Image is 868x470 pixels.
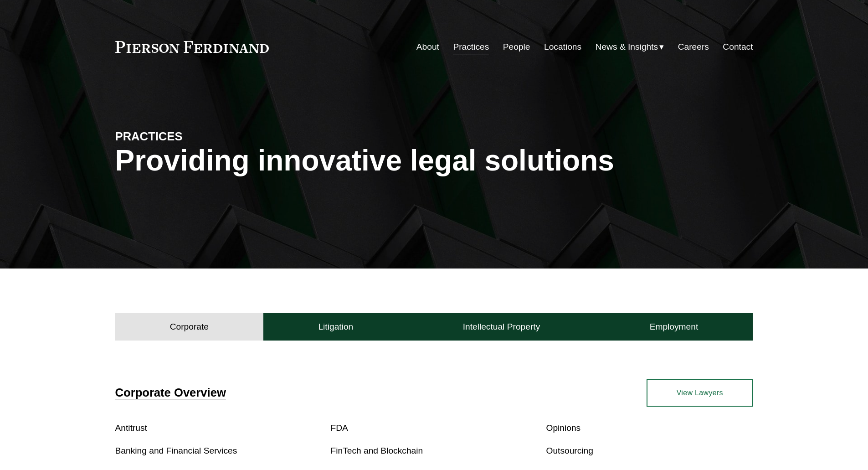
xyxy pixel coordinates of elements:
a: People [503,38,530,56]
a: FinTech and Blockchain [331,446,423,455]
a: Banking and Financial Services [115,446,237,455]
h4: Corporate [170,321,209,332]
a: FDA [331,423,348,433]
a: Locations [544,38,581,56]
h4: PRACTICES [115,129,275,144]
h4: Employment [650,321,699,332]
h4: Litigation [318,321,353,332]
span: News & Insights [596,39,658,55]
a: Contact [723,38,753,56]
a: Opinions [546,423,580,433]
a: Practices [453,38,489,56]
a: Corporate Overview [115,386,226,399]
h4: Intellectual Property [463,321,540,332]
a: folder dropdown [596,38,664,56]
a: About [416,38,439,56]
a: View Lawyers [647,379,753,407]
a: Outsourcing [546,446,593,455]
h1: Providing innovative legal solutions [115,144,753,177]
a: Careers [678,38,709,56]
a: Antitrust [115,423,147,433]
